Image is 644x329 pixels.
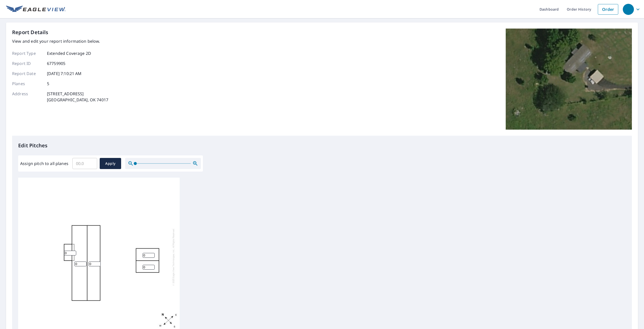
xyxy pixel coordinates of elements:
img: EV Logo [6,6,66,13]
p: Extended Coverage 2D [47,50,91,56]
p: Report ID [12,60,42,66]
p: Report Details [12,29,48,36]
p: Edit Pitches [18,142,626,149]
p: Report Type [12,50,42,56]
p: [STREET_ADDRESS] [GEOGRAPHIC_DATA], OK 74017 [47,91,108,103]
span: Apply [104,160,117,167]
p: Report Date [12,70,42,77]
a: Order [598,4,618,15]
p: View and edit your report information below. [12,38,108,44]
p: [DATE] 7:10:21 AM [47,70,82,77]
p: Planes [12,81,42,87]
input: 00.0 [72,156,97,171]
button: Apply [100,158,121,169]
p: 5 [47,81,49,87]
label: Assign pitch to all planes [20,160,68,167]
p: 67759905 [47,60,65,66]
img: Top image [506,29,632,130]
p: Address [12,91,42,103]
